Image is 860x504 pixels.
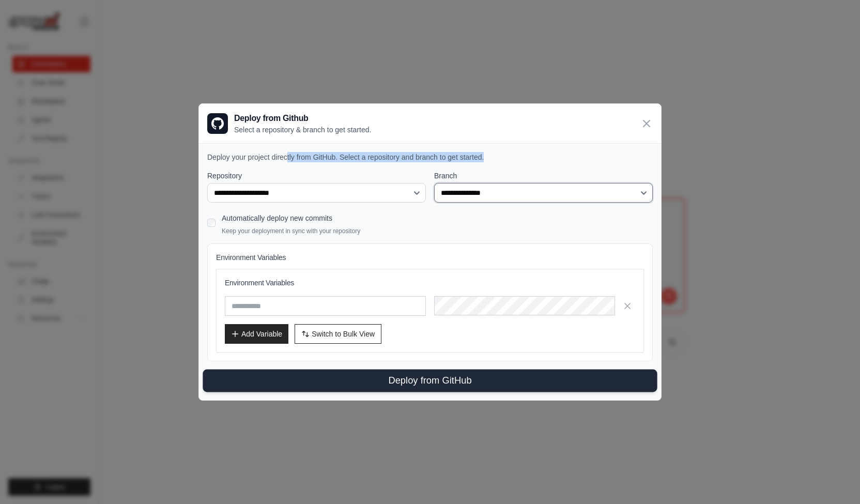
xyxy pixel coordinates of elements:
[434,171,653,181] label: Branch
[222,227,360,235] p: Keep your deployment in sync with your repository
[312,329,375,339] span: Switch to Bulk View
[225,324,288,344] button: Add Variable
[234,112,371,125] h3: Deploy from Github
[295,324,381,344] button: Switch to Bulk View
[222,214,332,222] label: Automatically deploy new commits
[234,125,371,135] p: Select a repository & branch to get started.
[207,152,653,162] p: Deploy your project directly from GitHub. Select a repository and branch to get started.
[207,171,426,181] label: Repository
[203,369,657,392] button: Deploy from GitHub
[216,252,644,263] h4: Environment Variables
[225,278,635,288] h3: Environment Variables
